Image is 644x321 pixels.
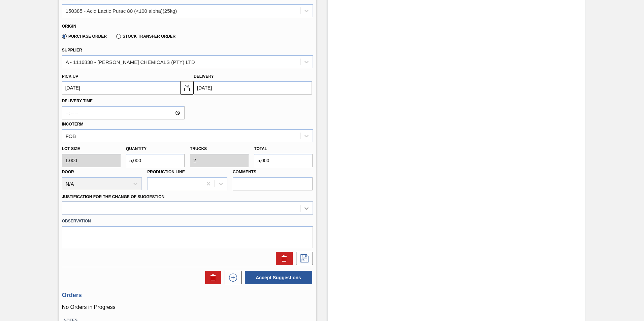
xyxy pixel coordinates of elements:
h3: Orders [62,292,313,299]
div: 150385 - Acid Lactic Purac 80 (<100 alpha)(25kg) [66,8,177,13]
input: mm/dd/yyyy [62,81,180,95]
button: locked [180,81,194,95]
div: Save Suggestion [293,252,313,265]
label: Door [62,170,74,174]
label: Production Line [147,170,185,174]
div: A - 1116838 - [PERSON_NAME] CHEMICALS (PTY) LTD [66,59,195,65]
div: New suggestion [221,271,241,284]
img: locked [183,84,191,92]
label: Delivery [194,74,214,79]
label: Origin [62,24,76,29]
div: Accept Suggestions [241,270,313,285]
label: Total [254,146,267,151]
label: Delivery Time [62,96,185,106]
label: Supplier [62,48,82,52]
label: Incoterm [62,122,84,127]
label: Pick up [62,74,78,79]
p: No Orders in Progress [62,304,313,310]
label: Stock Transfer Order [116,34,175,39]
button: Accept Suggestions [245,271,312,284]
label: Trucks [190,146,207,151]
label: Observation [62,216,313,226]
label: Lot size [62,144,121,154]
label: Purchase Order [62,34,107,39]
input: mm/dd/yyyy [194,81,312,95]
label: Quantity [126,146,147,151]
label: Comments [233,167,313,177]
div: Delete Suggestions [202,271,221,284]
div: FOB [66,133,76,139]
label: Justification for the Change of Suggestion [62,194,164,199]
div: Delete Suggestion [272,252,293,265]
